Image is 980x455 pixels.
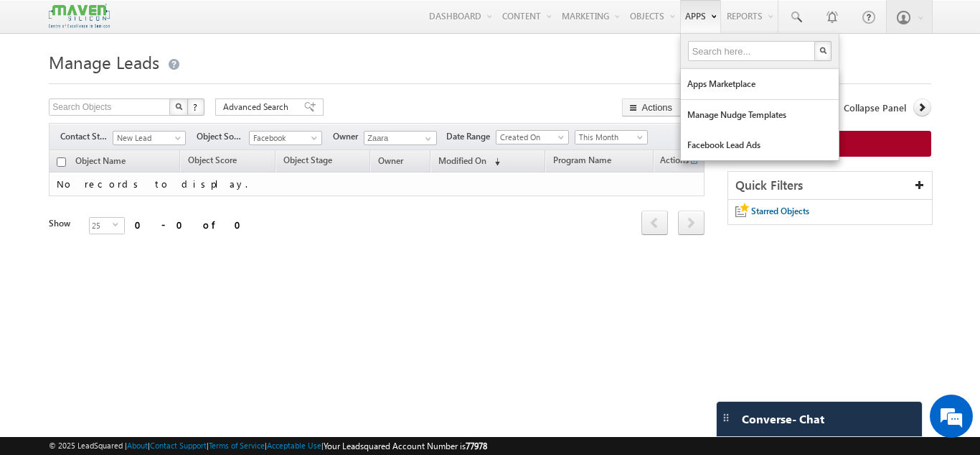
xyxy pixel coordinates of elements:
[575,131,644,144] span: This Month
[622,98,705,116] button: Actions
[496,131,565,144] span: Created On
[150,441,207,450] a: Contact Support
[431,152,507,171] a: Modified On (sorted descending)
[742,413,824,426] span: Converse - Chat
[193,101,199,113] span: ?
[113,221,124,228] span: select
[333,130,364,143] span: Owner
[575,130,648,144] a: This Month
[188,155,237,165] span: Object Score
[49,50,159,73] span: Manage Leads
[197,130,249,143] span: Object Source
[49,217,77,230] div: Show
[49,4,109,29] img: Custom Logo
[446,130,496,143] span: Date Range
[249,131,322,145] a: Facebook
[68,153,133,172] a: Object Name
[681,130,839,160] a: Facebook Lead Ads
[90,218,113,234] span: 25
[418,132,435,146] a: Show All Items
[681,69,839,99] a: Apps Marketplace
[24,75,60,94] img: d_60004797649_company_0_60004797649
[49,439,487,453] span: © 2025 LeadSquared | | | | |
[553,155,611,165] span: Program Name
[187,98,204,116] button: ?
[681,100,839,130] a: Manage Nudge Templates
[75,75,241,94] div: Leave a message
[728,172,932,200] div: Quick Filters
[819,47,826,54] img: Search
[210,353,260,372] em: Submit
[283,155,332,165] span: Object Stage
[60,130,113,143] span: Contact Stage
[175,103,182,110] img: Search
[678,211,705,235] span: next
[135,216,250,233] div: 0 - 0 of 0
[466,441,487,451] span: 77978
[276,152,339,171] a: Object Stage
[641,211,668,235] span: prev
[250,132,318,144] span: Facebook
[496,130,569,144] a: Created On
[844,101,906,114] span: Collapse Panel
[267,441,321,450] a: Acceptable Use
[113,131,186,145] a: New Lead
[324,441,487,451] span: Your Leadsquared Account Number is
[546,152,618,171] a: Program Name
[688,41,817,61] input: Search here...
[19,133,262,341] textarea: Type your message and click 'Submit'
[438,155,486,166] span: Modified On
[113,132,182,144] span: New Lead
[751,206,809,216] span: Starred Objects
[223,101,293,114] span: Advanced Search
[235,7,270,42] div: Minimize live chat window
[489,156,500,167] span: (sorted descending)
[181,152,244,171] a: Object Score
[641,212,668,235] a: prev
[49,173,705,196] td: No records to display.
[654,152,689,171] span: Actions
[678,212,705,235] a: next
[57,157,66,167] input: Check all records
[720,412,732,423] img: carter-drag
[378,155,403,166] span: Owner
[364,131,437,145] input: Type to Search
[209,441,265,450] a: Terms of Service
[127,441,148,450] a: About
